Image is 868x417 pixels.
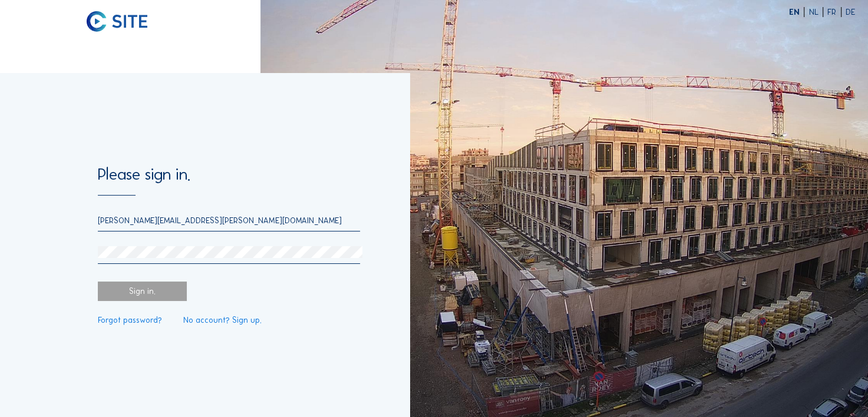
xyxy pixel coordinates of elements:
img: C-SITE logo [87,11,147,32]
div: Sign in. [98,282,186,301]
div: DE [846,8,855,16]
div: EN [789,8,804,16]
div: FR [827,8,841,16]
input: Email [98,216,359,226]
a: Forgot password? [98,316,162,325]
div: Please sign in. [98,166,359,196]
div: NL [808,8,823,16]
a: No account? Sign up. [183,316,262,325]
